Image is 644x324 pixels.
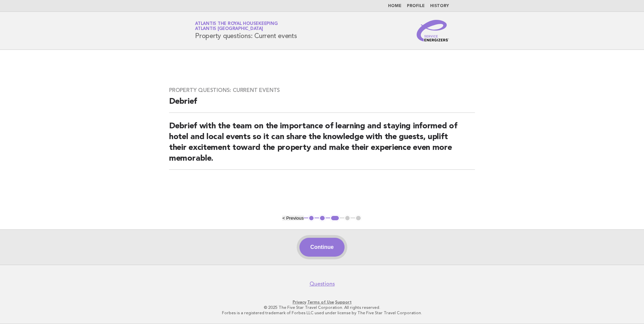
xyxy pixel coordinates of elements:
h1: Property questions: Current events [195,22,297,39]
a: Questions [310,281,335,287]
a: History [430,4,449,8]
p: Forbes is a registered trademark of Forbes LLC used under license by The Five Star Travel Corpora... [116,310,528,316]
a: Support [335,300,352,304]
span: Atlantis [GEOGRAPHIC_DATA] [195,27,263,31]
button: < Previous [282,216,303,221]
a: Profile [407,4,425,8]
h3: Property questions: Current events [169,87,475,94]
p: © 2025 The Five Star Travel Corporation. All rights reserved. [116,305,528,310]
p: · · [116,299,528,305]
h2: Debrief [169,96,475,113]
h2: Debrief with the team on the importance of learning and staying informed of hotel and local event... [169,121,475,170]
a: Atlantis the Royal HousekeepingAtlantis [GEOGRAPHIC_DATA] [195,22,278,31]
a: Privacy [293,300,306,304]
button: 1 [308,215,315,222]
button: 2 [319,215,326,222]
a: Terms of Use [307,300,334,304]
a: Home [388,4,401,8]
img: Service Energizers [417,20,449,41]
button: 3 [330,215,340,222]
button: Continue [299,238,344,257]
